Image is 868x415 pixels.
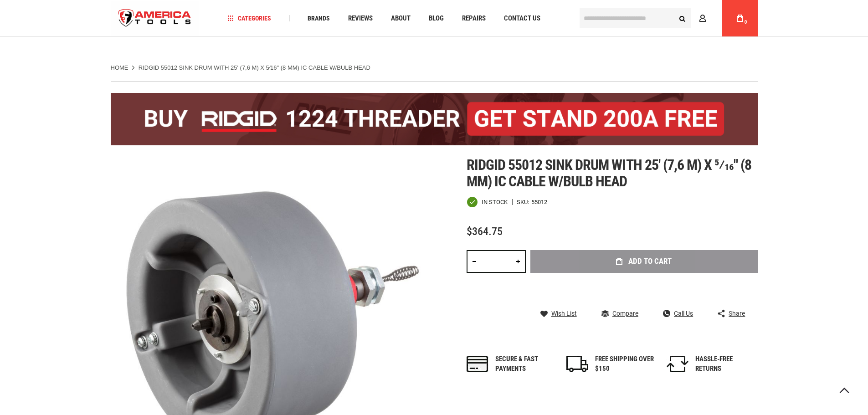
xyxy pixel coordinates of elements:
div: 55012 [531,199,547,205]
a: Compare [601,309,638,318]
span: Blog [429,15,444,22]
a: Categories [223,12,275,25]
span: Brands [308,15,330,21]
a: About [387,12,415,25]
img: returns [667,356,688,372]
span: 0 [745,20,747,25]
button: Search [674,10,691,27]
span: Ridgid 55012 sink drum with 25' (7,6 m) x 5⁄16" (8 mm) ic cable w/bulb head [467,156,752,190]
span: In stock [482,199,508,205]
a: Call Us [663,309,693,318]
span: Reviews [348,15,373,22]
div: Secure & fast payments [495,354,555,374]
a: Blog [425,12,448,25]
span: Categories [227,15,271,21]
strong: SKU [517,199,531,205]
div: FREE SHIPPING OVER $150 [595,354,654,374]
img: America Tools [111,1,199,36]
span: Compare [612,310,638,317]
a: Wish List [540,309,577,318]
span: Call Us [674,310,693,317]
div: HASSLE-FREE RETURNS [695,354,755,374]
span: $364.75 [467,225,503,238]
strong: RIDGID 55012 SINK DRUM WITH 25' (7,6 M) X 5⁄16" (8 MM) IC CABLE W/BULB HEAD [139,64,370,71]
span: Share [729,310,745,317]
span: Contact Us [504,15,540,22]
span: Wish List [551,310,577,317]
div: Availability [467,196,508,208]
a: Repairs [458,12,490,25]
span: About [391,15,411,22]
span: Repairs [462,15,486,22]
a: Contact Us [500,12,544,25]
a: store logo [111,1,199,36]
a: Reviews [344,12,377,25]
img: payments [467,356,488,372]
a: Home [111,64,128,72]
a: Brands [303,12,334,25]
img: BOGO: Buy the RIDGID® 1224 Threader (26092), get the 92467 200A Stand FREE! [111,93,758,145]
img: shipping [566,356,588,372]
